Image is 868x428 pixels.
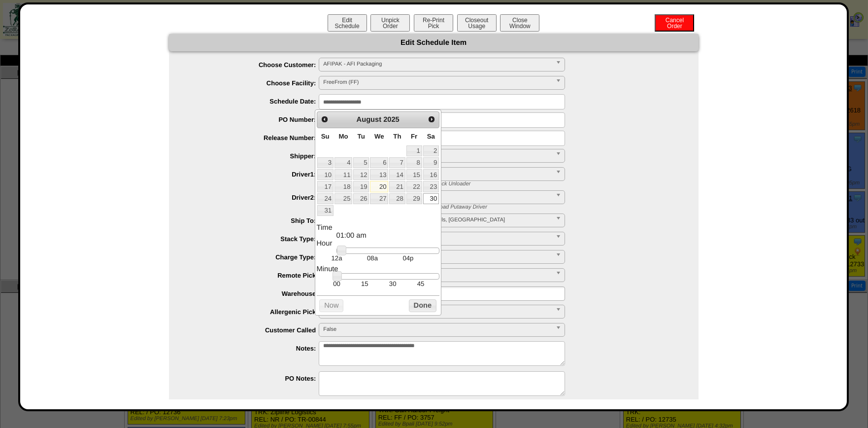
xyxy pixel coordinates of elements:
[189,152,319,160] label: Shipper:
[370,157,388,168] a: 6
[423,193,439,204] a: 30
[318,113,331,126] a: Prev
[189,345,319,352] label: Notes:
[406,169,422,180] a: 15
[370,14,410,32] button: UnpickOrder
[406,145,422,156] a: 1
[328,14,367,32] button: EditSchedule
[389,169,405,180] a: 14
[655,14,694,32] button: CancelOrder
[379,280,407,288] td: 30
[317,181,334,192] a: 17
[427,133,435,140] span: Saturday
[457,14,497,32] button: CloseoutUsage
[189,98,319,105] label: Schedule Date:
[370,181,388,192] a: 20
[389,193,405,204] a: 28
[189,134,319,142] label: Release Number:
[189,253,319,261] label: Charge Type:
[189,326,319,334] label: Customer Called
[334,169,352,180] a: 11
[319,299,343,312] button: Now
[189,79,319,87] label: Choose Facility:
[189,375,319,382] label: PO Notes:
[336,232,439,240] dd: 01:00 am
[393,133,401,140] span: Thursday
[317,169,334,180] a: 10
[338,133,348,140] span: Monday
[353,181,369,192] a: 19
[334,181,352,192] a: 18
[389,157,405,168] a: 7
[355,254,390,262] td: 08a
[383,116,400,124] span: 2025
[358,133,365,140] span: Tuesday
[189,290,319,297] label: Warehouse
[353,157,369,168] a: 5
[317,224,439,232] dt: Time
[499,22,540,30] a: CloseWindow
[357,116,381,124] span: August
[390,254,426,262] td: 04p
[323,323,552,335] span: False
[406,157,422,168] a: 8
[374,133,384,140] span: Wednesday
[321,115,329,123] span: Prev
[428,115,435,123] span: Next
[312,181,699,187] div: * Driver 1: Shipment Load Picker OR Receiving Truck Unloader
[323,280,351,288] td: 00
[423,181,439,192] a: 23
[411,133,417,140] span: Friday
[353,169,369,180] a: 12
[423,169,439,180] a: 16
[189,235,319,243] label: Stack Type:
[334,193,352,204] a: 25
[334,157,352,168] a: 4
[353,193,369,204] a: 26
[406,181,422,192] a: 22
[389,181,405,192] a: 21
[321,133,330,140] span: Sunday
[169,34,699,51] div: Edit Schedule Item
[317,265,439,273] dt: Minute
[323,76,552,88] span: FreeFrom (FF)
[423,157,439,168] a: 9
[370,169,388,180] a: 13
[409,299,436,312] button: Done
[323,58,552,70] span: AFIPAK - AFI Packaging
[189,194,319,201] label: Driver2:
[317,157,334,168] a: 3
[189,171,319,178] label: Driver1:
[406,193,422,204] a: 29
[370,193,388,204] a: 27
[189,272,319,279] label: Remote Pick
[189,61,319,69] label: Choose Customer:
[500,14,539,32] button: CloseWindow
[189,217,319,224] label: Ship To:
[189,308,319,316] label: Allergenic Pick
[425,113,437,126] a: Next
[312,204,699,210] div: * Driver 2: Shipment Truck Loader OR Receiving Load Putaway Driver
[189,116,319,123] label: PO Number:
[407,280,435,288] td: 45
[351,280,379,288] td: 15
[317,240,439,248] dt: Hour
[317,193,334,204] a: 24
[319,254,354,262] td: 12a
[423,145,439,156] a: 2
[414,14,453,32] button: Re-PrintPick
[317,205,334,216] a: 31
